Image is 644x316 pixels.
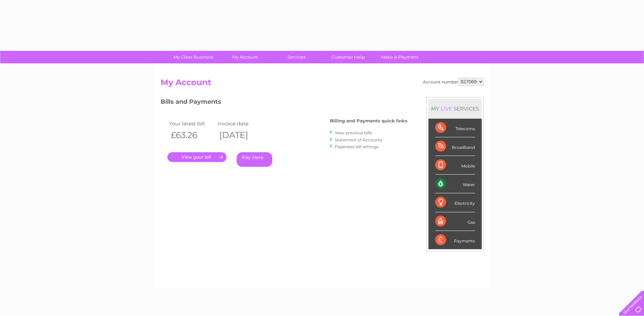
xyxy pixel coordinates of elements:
[435,119,475,137] div: Telecoms
[330,118,407,123] h4: Billing and Payments quick links
[423,78,484,86] div: Account number
[161,78,484,91] h2: My Account
[161,97,407,109] h3: Bills and Payments
[167,128,216,142] th: £63.26
[165,51,221,63] a: My Clear Business
[216,119,265,128] td: Invoice date
[435,212,475,231] div: Gas
[428,99,482,118] div: MY SERVICES
[269,51,325,63] a: Services
[335,137,382,142] a: Statement of Accounts
[167,119,216,128] td: Your latest bill
[372,51,428,63] a: Make A Payment
[435,156,475,175] div: Mobile
[439,105,454,112] div: LIVE
[435,137,475,156] div: Broadband
[217,51,273,63] a: My Account
[435,175,475,193] div: Water
[335,144,379,149] a: Paperless bill settings
[435,231,475,249] div: Payments
[237,152,272,167] a: Pay Here
[320,51,376,63] a: Customer Help
[167,152,226,162] a: .
[335,130,372,135] a: View previous bills
[216,128,265,142] th: [DATE]
[435,193,475,212] div: Electricity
